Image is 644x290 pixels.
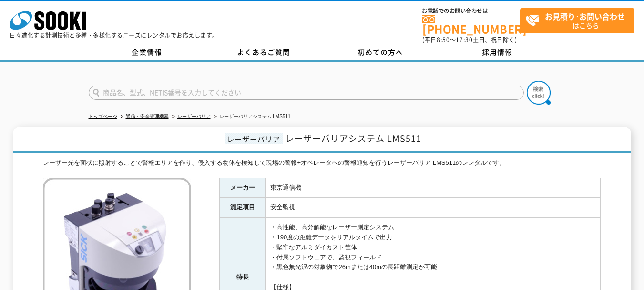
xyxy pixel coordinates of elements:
td: 東京通信機 [266,178,601,198]
a: 企業情報 [89,45,205,60]
span: レーザーバリアシステム LMS511 [285,132,421,145]
a: レーザーバリア [177,114,211,119]
span: はこちら [525,9,634,32]
span: 初めての方へ [358,47,403,57]
span: レーザーバリア [225,133,283,144]
a: 初めての方へ [322,45,439,60]
td: 安全監視 [266,198,601,218]
a: 採用情報 [439,45,556,60]
th: メーカー [220,178,266,198]
p: 日々進化する計測技術と多種・多様化するニーズにレンタルでお応えします。 [10,32,218,38]
strong: お見積り･お問い合わせ [545,11,625,22]
a: [PHONE_NUMBER] [422,15,520,34]
input: 商品名、型式、NETIS番号を入力してください [89,86,524,100]
div: レーザー光を面状に照射することで警報エリアを作り、侵入する物体を検知して現場の警報+オペレータへの警報通知を行うレーザーバリア LMS511のレンタルです。 [43,158,601,168]
img: btn_search.png [527,81,551,105]
a: お見積り･お問い合わせはこちら [520,8,634,33]
a: トップページ [89,114,117,119]
a: 通信・安全管理機器 [126,114,169,119]
span: 17:30 [456,35,473,44]
li: レーザーバリアシステム LMS511 [212,112,291,122]
a: よくあるご質問 [205,45,322,60]
span: お電話でのお問い合わせは [422,8,520,14]
th: 測定項目 [220,198,266,218]
span: 8:50 [437,35,450,44]
span: (平日 ～ 土日、祝日除く) [422,35,517,44]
